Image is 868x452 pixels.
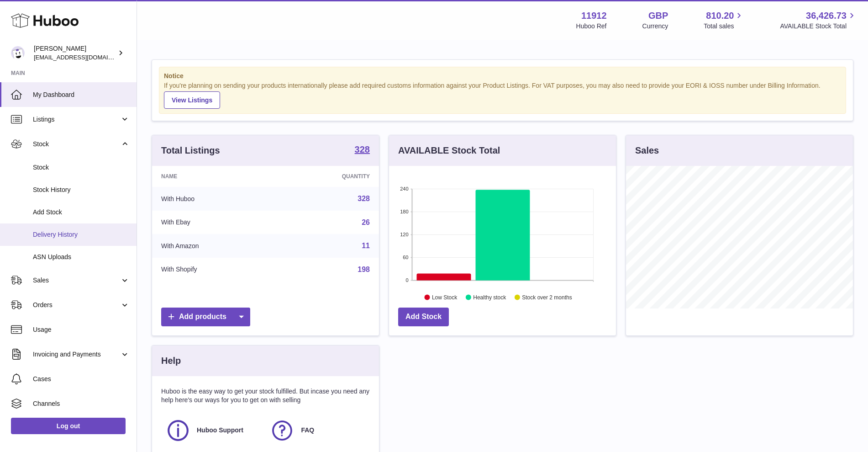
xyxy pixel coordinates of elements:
[33,90,130,99] span: My Dashboard
[33,375,130,383] span: Cases
[161,355,181,367] h3: Help
[362,218,370,226] a: 26
[33,276,120,285] span: Sales
[806,10,847,22] span: 36,426.73
[780,10,857,31] a: 36,426.73 AVAILABLE Stock Total
[197,426,243,435] span: Huboo Support
[358,195,370,202] a: 328
[648,10,668,22] strong: GBP
[161,308,250,326] a: Add products
[642,22,668,31] div: Currency
[362,242,370,250] a: 11
[33,325,130,334] span: Usage
[522,294,572,300] text: Stock over 2 months
[355,145,370,156] a: 328
[152,187,276,211] td: With Huboo
[33,186,130,194] span: Stock History
[400,186,408,191] text: 240
[270,418,365,443] a: FAQ
[398,308,449,326] a: Add Stock
[432,294,458,300] text: Low Stock
[706,10,734,22] span: 810.20
[161,387,370,404] p: Huboo is the easy way to get your stock fulfilled. But incase you need any help here's our ways f...
[33,350,120,359] span: Invoicing and Payments
[34,44,116,62] div: [PERSON_NAME]
[152,258,276,282] td: With Shopify
[152,166,276,187] th: Name
[704,22,744,31] span: Total sales
[161,144,220,157] h3: Total Listings
[780,22,857,31] span: AVAILABLE Stock Total
[403,255,408,260] text: 60
[152,211,276,234] td: With Ebay
[398,144,500,157] h3: AVAILABLE Stock Total
[576,22,607,31] div: Huboo Ref
[34,53,134,61] span: [EMAIL_ADDRESS][DOMAIN_NAME]
[301,426,314,435] span: FAQ
[164,81,841,109] div: If you're planning on sending your products internationally please add required customs informati...
[33,208,130,217] span: Add Stock
[164,91,220,109] a: View Listings
[166,418,261,443] a: Huboo Support
[33,140,120,149] span: Stock
[355,145,370,154] strong: 328
[635,144,659,157] h3: Sales
[400,209,408,214] text: 180
[33,399,130,408] span: Channels
[358,266,370,273] a: 198
[405,277,408,283] text: 0
[33,230,130,239] span: Delivery History
[33,115,120,124] span: Listings
[11,46,25,60] img: info@carbonmyride.com
[33,301,120,309] span: Orders
[11,418,126,434] a: Log out
[33,253,130,261] span: ASN Uploads
[33,163,130,172] span: Stock
[473,294,506,300] text: Healthy stock
[704,10,744,31] a: 810.20 Total sales
[164,72,841,80] strong: Notice
[581,10,607,22] strong: 11912
[400,232,408,237] text: 120
[276,166,379,187] th: Quantity
[152,234,276,258] td: With Amazon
